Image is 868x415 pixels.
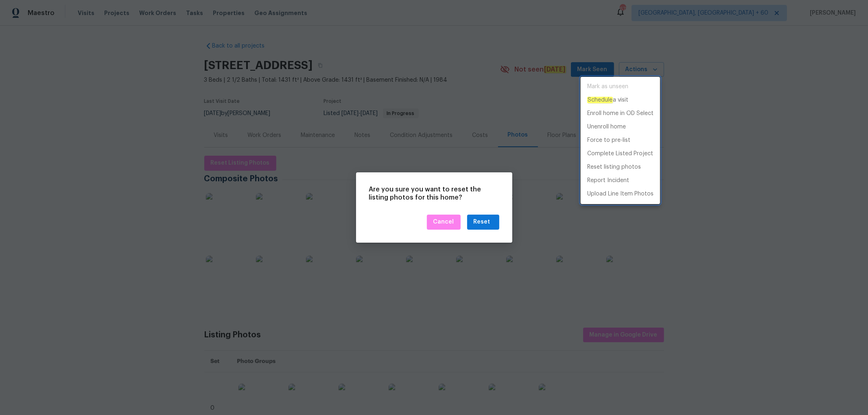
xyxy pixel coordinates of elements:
p: Reset listing photos [587,163,641,172]
p: Unenroll home [587,123,626,131]
p: Enroll home in OD Select [587,109,654,118]
p: Complete Listed Project [587,150,653,158]
em: Schedule [587,97,613,103]
p: Force to pre-list [587,136,630,145]
p: Report Incident [587,176,629,185]
p: a visit [587,96,628,104]
p: Upload Line Item Photos [587,190,654,198]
